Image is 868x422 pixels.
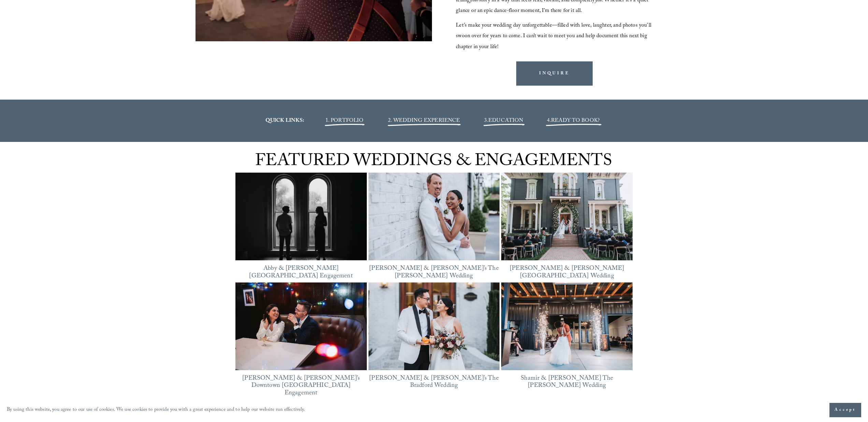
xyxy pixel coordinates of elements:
a: Shamir & [PERSON_NAME] The [PERSON_NAME] Wedding [521,374,613,392]
a: [PERSON_NAME] & [PERSON_NAME]’s Downtown [GEOGRAPHIC_DATA] Engagement [242,374,360,399]
a: [PERSON_NAME] & [PERSON_NAME][GEOGRAPHIC_DATA] Wedding [510,264,624,282]
img: Chantel &amp; James’ Heights House Hotel Wedding [501,173,633,260]
button: Accept [829,403,861,417]
span: FEATURED WEDDINGS & ENGAGEMENTS [255,148,612,177]
a: 2. WEDDING EXPERIENCE [388,116,460,126]
span: Accept [835,407,856,413]
span: 3. [484,116,523,126]
img: Abby &amp; Reed’s Heights House Hotel Engagement [235,168,367,266]
a: READY TO BOOK? [551,116,600,126]
span: 4. [547,116,551,126]
img: Justine &amp; Xinli’s The Bradford Wedding [368,282,500,370]
img: Shamir &amp; Keegan’s The Meadows Raleigh Wedding [501,282,633,370]
a: 1. PORTFOLIO [325,116,364,126]
a: EDUCATION [488,116,523,126]
a: Abby & [PERSON_NAME][GEOGRAPHIC_DATA] Engagement [249,264,352,282]
a: [PERSON_NAME] & [PERSON_NAME]’s The Bradford Wedding [369,374,498,392]
p: By using this website, you agree to our use of cookies. We use cookies to provide you with a grea... [7,405,305,415]
span: Let’s make your wedding day unforgettable—filled with love, laughter, and photos you’ll swoon ove... [456,21,653,52]
a: Bella &amp; Mike’s The Maxwell Raleigh Wedding [368,173,500,260]
a: [PERSON_NAME] & [PERSON_NAME]’s The [PERSON_NAME] Wedding [369,264,498,282]
img: Lorena &amp; Tom’s Downtown Durham Engagement [235,282,366,370]
strong: QUICK LINKS: [265,116,304,126]
a: Abby &amp; Reed’s Heights House Hotel Engagement [235,173,367,260]
img: Bella &amp; Mike’s The Maxwell Raleigh Wedding [368,167,500,266]
a: INQUIRE [516,61,593,86]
